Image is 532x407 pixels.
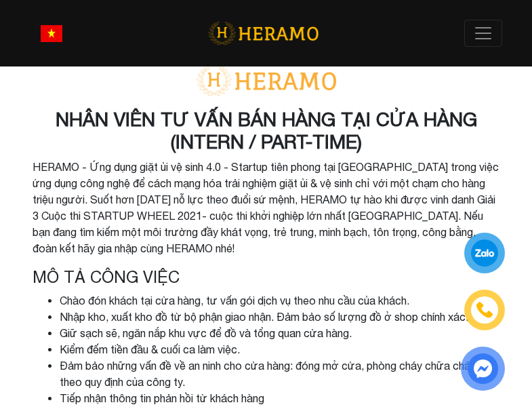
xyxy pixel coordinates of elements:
li: Kiểm đếm tiền đầu & cuối ca làm việc. [60,341,500,357]
li: Tiếp nhận thông tin phản hồi từ khách hàng [60,390,500,406]
li: Giữ sạch sẽ, ngăn nắp khu vực để đồ và tổng quan cửa hàng. [60,325,500,341]
h3: NHÂN VIÊN TƯ VẤN BÁN HÀNG TẠI CỬA HÀNG (INTERN / PART-TIME) [33,108,500,153]
img: vn-flag.png [41,25,62,42]
img: logo-with-text.png [192,64,341,97]
li: Đảm bảo những vấn đề về an ninh cho cửa hàng: đóng mở cửa, phòng cháy chữa cháy,... theo quy định... [60,357,500,390]
h4: Mô tả công việc [33,267,500,287]
p: HERAMO - Ứng dụng giặt ủi vệ sinh 4.0 - Startup tiên phong tại [GEOGRAPHIC_DATA] trong việc ứng d... [33,159,500,256]
img: phone-icon [477,303,493,317]
li: Chào đón khách tại cửa hàng, tư vấn gói dịch vụ theo nhu cầu của khách. [60,292,500,309]
a: phone-icon [466,292,503,328]
img: logo [208,20,319,47]
li: Nhập kho, xuất kho đồ từ bộ phận giao nhận. Đảm bảo số lượng đồ ở shop chính xác. [60,309,500,325]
